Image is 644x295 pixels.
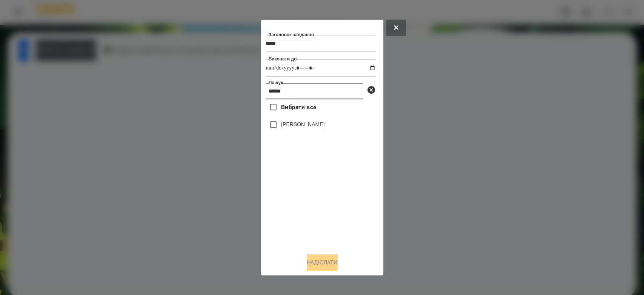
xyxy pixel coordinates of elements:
span: Вибрати все [281,103,316,112]
label: Виконати до [269,54,297,64]
button: Надіслати [307,254,338,271]
label: Пошук [269,78,283,88]
label: [PERSON_NAME] [281,120,324,128]
label: Заголовок завдання [269,30,314,40]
